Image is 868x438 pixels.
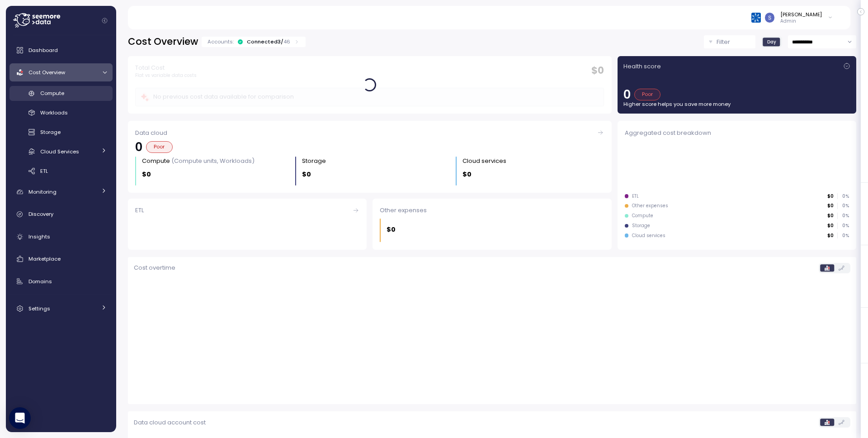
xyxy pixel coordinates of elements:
span: Compute [40,90,64,97]
div: Storage [302,157,326,166]
img: 68790ce639d2d68da1992664.PNG [751,13,761,22]
span: Dashboard [28,47,58,54]
span: Monitoring [28,188,57,195]
div: Poor [146,141,173,153]
p: $0 [827,203,834,209]
p: Higher score helps you save more money [623,100,850,108]
a: ETL [128,199,367,250]
button: Collapse navigation [99,17,110,24]
a: Cost Overview [9,63,113,81]
span: Settings [28,305,50,312]
p: 0 % [838,193,849,200]
a: ETL [9,163,113,178]
a: Storage [9,125,113,140]
button: Filter [704,35,755,48]
p: $0 [387,224,396,235]
span: Insights [28,233,50,240]
div: Storage [632,223,650,229]
div: Data cloud [135,129,604,138]
span: Domains [28,278,52,285]
div: Cloud services [632,233,665,239]
a: Insights [9,228,113,246]
a: Dashboard [9,41,113,59]
span: Cloud Services [40,148,79,155]
p: $0 [142,169,151,180]
p: 0 % [838,203,849,209]
p: $0 [302,169,311,180]
p: $0 [827,193,834,200]
div: Cloud services [462,157,506,166]
p: Health score [623,62,661,71]
a: Workloads [9,105,113,120]
p: Filter [717,38,730,47]
div: Other expenses [380,206,604,215]
div: [PERSON_NAME] [780,11,822,18]
div: Open Intercom Messenger [9,407,31,429]
span: Storage [40,129,61,136]
div: Compute [632,213,653,219]
p: $0 [827,213,834,219]
p: 0 % [838,233,849,239]
div: ETL [135,206,359,215]
span: ETL [40,167,48,175]
p: $0 [827,233,834,239]
div: Compute [142,157,255,166]
span: Workloads [40,109,68,116]
div: Poor [634,89,661,100]
a: Data cloud0PoorCompute (Compute units, Workloads)$0Storage $0Cloud services $0 [128,121,612,193]
p: Admin [780,18,822,24]
p: Cost overtime [134,263,175,272]
a: Discovery [9,205,113,224]
p: Data cloud account cost [134,418,206,427]
p: 0 [135,141,142,153]
a: Compute [9,86,113,101]
a: Settings [9,300,113,318]
span: Discovery [28,210,53,218]
span: Cost Overview [28,69,65,76]
div: Aggregated cost breakdown [625,129,849,138]
span: Day [767,38,776,45]
p: 0 % [838,213,849,219]
h2: Cost Overview [128,35,198,48]
p: $0 [827,223,834,229]
a: Marketplace [9,250,113,268]
div: Accounts:Connected3/46 [202,37,306,47]
a: Monitoring [9,183,113,201]
p: 0 [623,89,631,100]
span: Marketplace [28,255,61,262]
div: ETL [632,193,639,200]
div: Other expenses [632,203,668,209]
a: Cloud Services [9,144,113,159]
p: (Compute units, Workloads) [171,157,255,165]
p: 0 % [838,223,849,229]
p: $0 [462,169,472,180]
p: Accounts: [208,38,234,45]
a: Domains [9,272,113,290]
img: ACg8ocLCy7HMj59gwelRyEldAl2GQfy23E10ipDNf0SDYCnD3y85RA=s96-c [765,13,774,22]
p: 46 [283,38,290,45]
div: Connected 3 / [247,38,290,45]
